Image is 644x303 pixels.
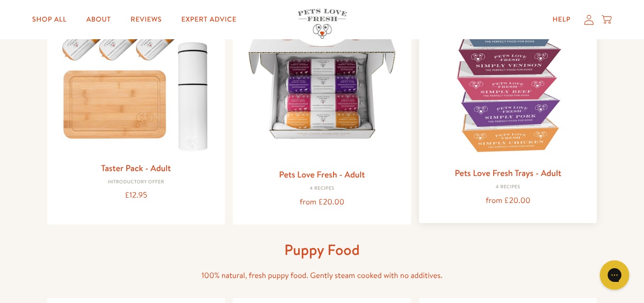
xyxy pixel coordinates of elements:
[55,189,218,202] div: £12.95
[79,10,119,29] a: About
[595,257,634,293] iframe: Gorgias live chat messenger
[101,162,171,174] a: Taster Pack - Adult
[55,179,218,185] div: Introductory Offer
[55,1,218,156] img: Taster Pack - Adult
[165,240,479,259] h1: Puppy Food
[545,10,579,29] a: Help
[241,186,403,192] div: 4 Recipes
[241,1,403,163] img: Pets Love Fresh - Adult
[455,167,561,179] a: Pets Love Fresh Trays - Adult
[173,10,244,29] a: Expert Advice
[298,9,347,39] img: Pets Love Fresh
[201,270,443,281] span: 100% natural, fresh puppy food. Gently steam cooked with no additives.
[279,168,365,180] a: Pets Love Fresh - Adult
[241,196,403,209] div: from £20.00
[427,184,589,190] div: 4 Recipes
[25,10,75,29] a: Shop All
[123,10,169,29] a: Reviews
[427,194,589,207] div: from £20.00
